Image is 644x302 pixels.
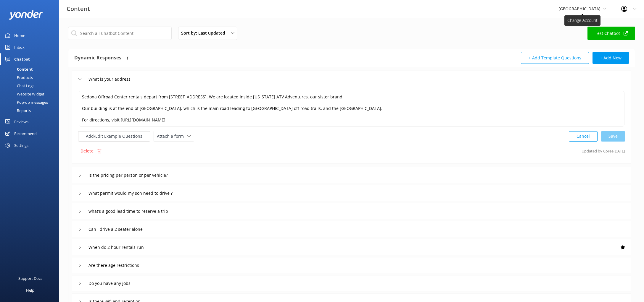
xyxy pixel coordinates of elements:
[157,133,187,139] span: Attach a form
[80,148,94,154] p: Delete
[582,145,625,157] p: Updated by Coree [DATE]
[14,53,30,65] div: Chatbot
[558,6,600,12] span: [GEOGRAPHIC_DATA]
[4,73,33,82] div: Products
[521,52,589,64] button: + Add Template Questions
[569,131,598,142] button: Cancel
[14,41,25,53] div: Inbox
[14,139,28,151] div: Settings
[68,27,172,40] input: Search all Chatbot Content
[4,98,48,106] div: Pop-up messages
[593,52,629,64] button: + Add New
[74,52,121,64] h4: Dynamic Responses
[14,128,37,139] div: Recommend
[4,106,59,115] a: Reports
[14,30,25,41] div: Home
[14,116,28,128] div: Reviews
[4,73,59,82] a: Products
[181,30,229,36] span: Sort by: Last updated
[4,90,44,98] div: Website Widget
[67,4,90,14] h3: Content
[79,91,624,127] textarea: Sedona Offroad Center rentals depart from [STREET_ADDRESS]. We are located inside [US_STATE] ATV ...
[4,106,31,115] div: Reports
[18,272,42,284] div: Support Docs
[26,284,34,296] div: Help
[4,82,59,90] a: Chat Logs
[4,65,33,73] div: Content
[78,131,150,142] button: Add/Edit Example Questions
[4,65,59,73] a: Content
[9,10,43,20] img: yonder-white-logo.png
[4,82,34,90] div: Chat Logs
[4,90,59,98] a: Website Widget
[587,27,635,40] a: Test Chatbot
[4,98,59,106] a: Pop-up messages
